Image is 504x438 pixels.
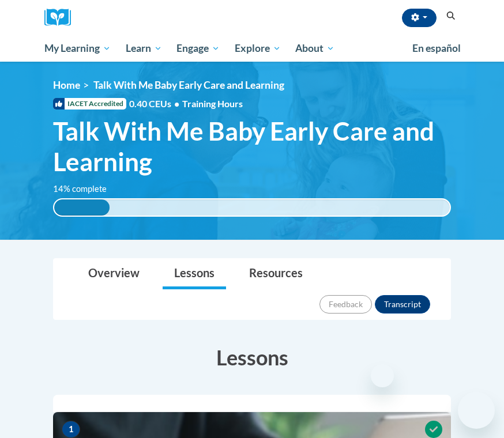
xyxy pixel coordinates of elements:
span: Talk With Me Baby Early Care and Learning [53,116,451,177]
span: About [295,41,334,55]
button: Search [442,9,460,23]
button: Feedback [319,295,372,314]
iframe: Button to launch messaging window [458,392,495,429]
a: Overview [77,259,151,289]
button: Transcript [375,295,430,314]
span: En español [412,42,461,54]
span: Engage [176,41,220,55]
span: • [174,98,179,109]
a: Cox Campus [44,9,79,27]
span: Training Hours [182,98,243,109]
a: En español [405,36,468,61]
button: Account Settings [402,9,437,27]
span: 1 [62,421,80,438]
span: My Learning [44,41,111,55]
a: Resources [238,259,314,289]
a: My Learning [37,35,118,62]
div: Main menu [36,35,468,62]
label: 14% complete [53,183,119,195]
span: Learn [126,41,162,55]
a: Learn [118,35,170,62]
a: About [288,35,343,62]
div: 14% complete [54,199,110,216]
a: Lessons [163,259,226,289]
a: Home [53,79,80,91]
img: Logo brand [44,9,79,27]
a: Explore [227,35,288,62]
span: Explore [235,41,281,55]
h3: Lessons [53,343,451,372]
iframe: Close message [371,364,394,387]
span: Talk With Me Baby Early Care and Learning [93,79,284,91]
span: 0.40 CEUs [129,97,182,110]
span: IACET Accredited [53,98,126,109]
a: Engage [169,35,227,62]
